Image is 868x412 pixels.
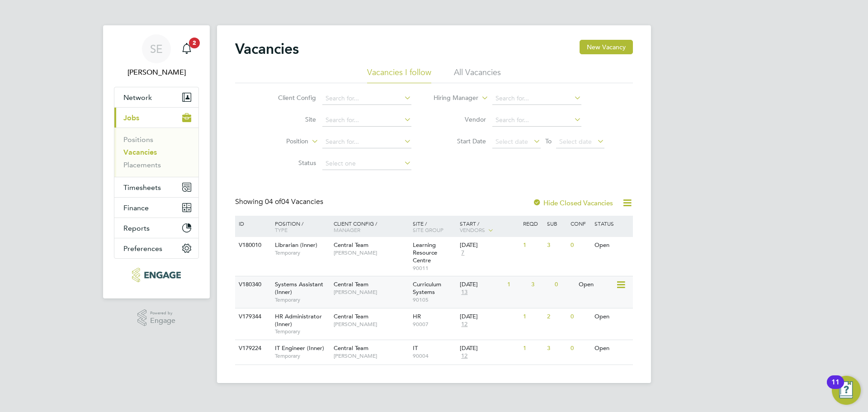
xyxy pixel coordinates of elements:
button: New Vacancy [580,40,633,54]
div: [DATE] [460,281,503,289]
span: Curriculum Systems [413,280,441,296]
span: Vendors [460,226,485,233]
span: 90105 [413,296,456,303]
label: Start Date [434,137,486,145]
div: [DATE] [460,313,519,321]
span: [PERSON_NAME] [334,289,408,296]
div: [DATE] [460,242,519,249]
a: 2 [178,34,196,63]
span: Select date [559,137,592,146]
li: Vacancies I follow [367,67,431,83]
span: HR [413,313,421,320]
div: 3 [529,276,552,293]
label: Status [264,159,316,167]
span: Reports [123,224,150,232]
label: Vendor [434,115,486,123]
div: 0 [568,237,592,254]
label: Hide Closed Vacancies [533,199,613,207]
span: [PERSON_NAME] [334,352,408,360]
a: Vacancies [123,148,157,156]
span: SE [150,43,163,55]
span: [PERSON_NAME] [334,321,408,328]
input: Search for... [322,92,411,105]
div: 3 [545,237,568,254]
div: 1 [521,308,544,325]
div: 0 [568,340,592,357]
span: 12 [460,352,469,360]
button: Jobs [114,108,198,128]
span: Network [123,93,152,102]
div: Open [592,340,632,357]
div: Status [592,216,632,231]
button: Preferences [114,238,198,258]
button: Timesheets [114,177,198,197]
button: Open Resource Center, 11 new notifications [832,376,861,405]
div: 0 [568,308,592,325]
button: Finance [114,198,198,218]
div: ID [236,216,268,231]
span: 04 Vacancies [265,197,323,206]
button: Reports [114,218,198,238]
div: Sub [545,216,568,231]
span: Librarian (Inner) [275,241,317,249]
span: 13 [460,289,469,296]
span: Powered by [150,309,175,317]
li: All Vacancies [454,67,501,83]
span: Central Team [334,241,368,249]
div: 2 [545,308,568,325]
span: Manager [334,226,360,233]
span: Learning Resource Centre [413,241,437,264]
span: HR Administrator (Inner) [275,313,322,328]
span: Finance [123,204,149,212]
div: V180010 [236,237,268,254]
div: Open [592,308,632,325]
input: Search for... [322,136,411,148]
div: Conf [568,216,592,231]
a: Placements [123,161,161,169]
div: V179344 [236,308,268,325]
span: IT Engineer (Inner) [275,344,324,352]
span: Temporary [275,328,329,335]
span: Timesheets [123,183,161,192]
span: To [542,135,554,147]
span: Systems Assistant (Inner) [275,280,323,296]
span: Jobs [123,114,139,122]
label: Hiring Manager [426,94,478,103]
input: Search for... [492,92,581,105]
div: 1 [521,237,544,254]
div: Position / [268,216,331,237]
img: xede-logo-retina.png [132,268,180,282]
div: [DATE] [460,345,519,352]
span: Temporary [275,249,329,256]
span: 90004 [413,352,456,360]
span: Sophia Ede [114,67,199,78]
span: Site Group [413,226,443,233]
span: 2 [189,38,200,48]
div: Site / [410,216,458,237]
nav: Main navigation [103,25,210,298]
span: Central Team [334,313,368,320]
span: 12 [460,321,469,328]
div: 1 [505,276,528,293]
input: Search for... [492,114,581,127]
div: Showing [235,197,325,207]
div: Open [592,237,632,254]
span: [PERSON_NAME] [334,249,408,256]
div: Jobs [114,128,198,177]
div: Open [576,276,616,293]
a: SE[PERSON_NAME] [114,34,199,78]
div: 3 [545,340,568,357]
span: Preferences [123,244,162,253]
span: Central Team [334,280,368,288]
span: 90011 [413,265,456,272]
a: Go to home page [114,268,199,282]
input: Select one [322,157,411,170]
span: Select date [495,137,528,146]
label: Client Config [264,94,316,102]
label: Position [256,137,308,146]
div: 11 [831,382,840,394]
span: IT [413,344,418,352]
div: 0 [552,276,576,293]
div: Start / [458,216,521,238]
button: Network [114,87,198,107]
